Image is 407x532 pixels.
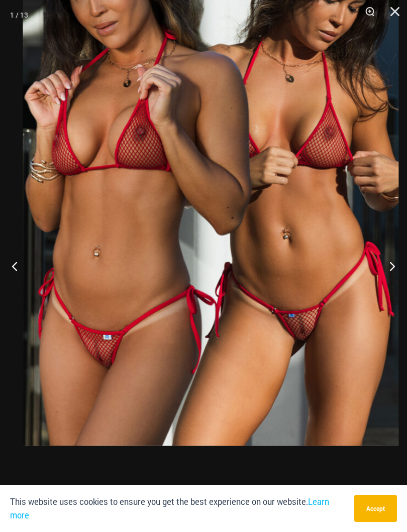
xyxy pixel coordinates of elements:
div: 1 / 13 [10,8,28,23]
a: Learn more [10,496,329,520]
p: This website uses cookies to ensure you get the best experience on our website. [10,495,347,522]
button: Next [369,241,407,291]
button: Accept [354,495,397,522]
